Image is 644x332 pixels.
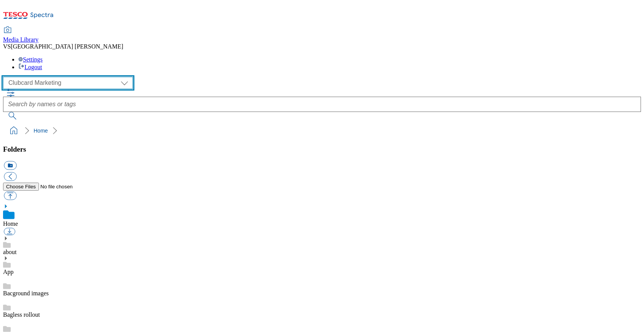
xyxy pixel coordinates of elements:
[3,97,641,112] input: Search by names or tags
[18,56,43,63] a: Settings
[11,43,123,50] span: [GEOGRAPHIC_DATA] [PERSON_NAME]
[3,145,641,154] h3: Folders
[3,290,49,296] a: Bacground images
[34,128,48,134] a: Home
[3,36,39,43] span: Media Library
[3,123,641,138] nav: breadcrumb
[3,249,17,255] a: about
[3,220,18,227] a: Home
[18,64,42,70] a: Logout
[3,269,14,275] a: App
[3,43,11,50] span: VS
[3,311,40,318] a: Bagless rollout
[8,125,20,137] a: home
[3,27,39,43] a: Media Library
